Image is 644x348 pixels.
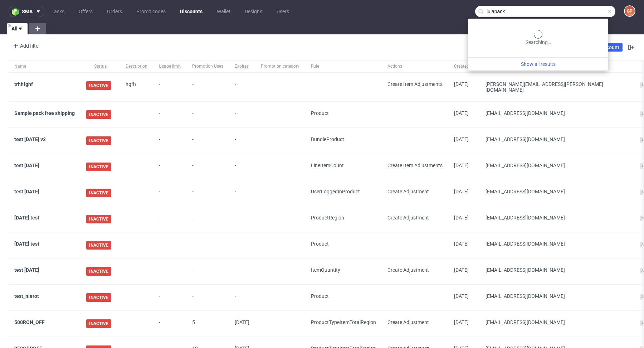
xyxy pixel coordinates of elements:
span: - [159,241,181,250]
span: ProductType ItemTotal Region [311,319,376,325]
span: INACTIVE [86,267,111,276]
button: sma [9,6,44,17]
span: INACTIVE [86,215,111,223]
span: Usage limit [159,63,181,69]
span: INACTIVE [86,319,111,328]
div: [EMAIL_ADDRESS][DOMAIN_NAME] [486,241,629,247]
span: sma [22,9,33,14]
span: Product [311,241,329,247]
span: Bundle Product [311,136,344,142]
span: - [235,241,249,250]
span: INACTIVE [86,293,111,302]
a: test [DATE] [14,189,39,194]
a: Tasks [47,6,69,17]
span: - [159,110,181,119]
span: Expires [235,63,249,69]
div: [EMAIL_ADDRESS][DOMAIN_NAME] [486,189,629,194]
a: Wallet [213,6,235,17]
span: Promotion Uses [192,63,223,69]
span: [DATE] [454,136,469,142]
span: Created at [454,63,474,69]
a: test [DATE] [14,267,39,273]
span: [DATE] [454,189,469,194]
span: - [235,163,249,171]
span: INACTIVE [86,81,111,90]
span: Create Item Adjustments [387,163,443,168]
span: - [159,319,181,328]
span: Create Adjustment [387,215,429,221]
div: [EMAIL_ADDRESS][DOMAIN_NAME] [486,293,629,299]
span: [DATE] [454,267,469,273]
span: Promotion category [261,63,299,69]
span: - [159,215,181,223]
span: - [192,293,223,302]
span: - [159,136,181,145]
span: - [235,136,249,145]
span: - [192,241,223,250]
span: - [192,110,223,119]
div: [PERSON_NAME][EMAIL_ADDRESS][PERSON_NAME][DOMAIN_NAME] [486,81,629,93]
a: Designs [240,6,267,17]
a: [DATE] test [14,241,39,247]
span: Name [14,63,75,69]
span: INACTIVE [86,136,111,145]
div: [EMAIL_ADDRESS][DOMAIN_NAME] [486,110,629,116]
span: - [235,81,249,93]
span: - [192,267,223,276]
span: Product [311,110,329,116]
span: - [159,267,181,276]
span: Rule [311,63,376,69]
span: INACTIVE [86,110,111,119]
span: Product [311,293,329,299]
span: [DATE] [454,319,469,325]
a: Discounts [176,6,207,17]
span: Create Adjustment [387,189,429,194]
a: test [DATE] v2 [14,136,46,142]
div: [EMAIL_ADDRESS][DOMAIN_NAME] [486,267,629,273]
span: - [192,81,223,93]
figcaption: GP [625,6,635,16]
span: - [192,215,223,223]
span: UserLoggedIn Product [311,189,360,194]
span: - [192,189,223,197]
div: hgfh [126,81,147,87]
span: - [235,293,249,302]
span: [DATE] [454,215,469,221]
div: Add filter [10,40,42,52]
img: logo [12,8,22,16]
span: - [235,110,249,119]
a: All [7,23,28,34]
span: - [159,293,181,302]
span: [DATE] [454,81,469,87]
span: Create Adjustment [387,267,429,273]
a: Offers [74,6,97,17]
a: Promo codes [132,6,170,17]
span: [DATE] [454,241,469,247]
a: Show all results [471,61,605,68]
span: INACTIVE [86,163,111,171]
span: Create Adjustment [387,319,429,325]
div: Searching… [471,30,605,46]
span: - [235,189,249,197]
span: INACTIVE [86,241,111,250]
span: ItemQuantity [311,267,340,273]
div: [EMAIL_ADDRESS][DOMAIN_NAME] [486,215,629,221]
span: - [192,136,223,145]
span: Description [126,63,147,69]
a: test [DATE] [14,163,39,168]
span: 5 [192,319,195,325]
a: Sample pack free shipping [14,110,75,116]
a: [DATE] test [14,215,39,221]
div: [EMAIL_ADDRESS][DOMAIN_NAME] [486,136,629,142]
a: 500RON_OFF [14,319,45,325]
span: [DATE] [235,319,249,325]
span: - [159,163,181,171]
a: trhhfghf [14,81,33,87]
span: - [159,81,181,93]
a: test_nierot [14,293,39,299]
a: Users [272,6,293,17]
span: [DATE] [454,110,469,116]
span: Product Region [311,215,344,221]
div: [EMAIL_ADDRESS][DOMAIN_NAME] [486,163,629,168]
span: LineItemCount [311,163,344,168]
